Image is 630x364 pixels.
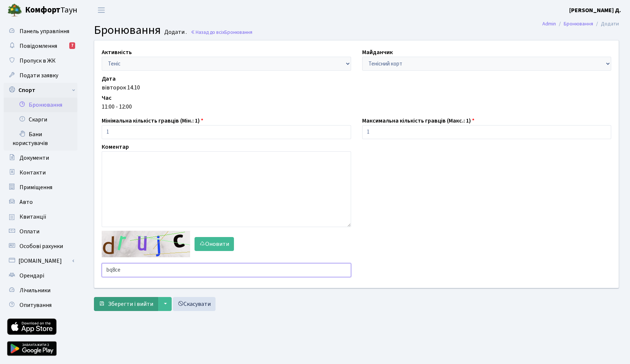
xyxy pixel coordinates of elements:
a: Повідомлення7 [4,39,77,53]
span: Приміщення [20,183,52,191]
span: Опитування [20,301,52,309]
button: Оновити [195,237,234,251]
img: logo.png [7,3,22,18]
span: Панель управління [20,27,69,35]
a: Квитанції [4,209,77,224]
img: default [102,231,190,257]
a: Орендарі [4,268,77,283]
a: Панель управління [4,24,77,39]
span: Зберегти і вийти [108,300,153,308]
span: Бронювання [94,22,161,39]
span: Повідомлення [20,42,57,50]
label: Активність [102,48,132,57]
li: Додати [593,20,619,28]
span: Лічильники [20,286,50,294]
label: Максимальна кількість гравців (Макс.: 1) [362,116,475,125]
a: [PERSON_NAME] Д. [569,6,621,15]
a: Контакти [4,165,77,180]
input: Введіть текст із зображення [102,263,351,277]
a: Скарги [4,112,77,127]
span: Оплати [20,227,39,236]
a: Опитування [4,298,77,312]
a: [DOMAIN_NAME] [4,254,77,268]
div: вівторок 14.10 [102,83,611,92]
span: Особові рахунки [20,242,63,250]
span: Пропуск в ЖК [20,57,56,65]
b: [PERSON_NAME] Д. [569,6,621,14]
small: Додати . [163,29,187,36]
span: Подати заявку [20,71,58,79]
a: Admin [542,20,556,28]
label: Дата [102,74,116,83]
a: Подати заявку [4,68,77,83]
a: Назад до всіхБронювання [190,29,252,36]
nav: breadcrumb [531,16,630,32]
a: Лічильники [4,283,77,298]
a: Спорт [4,83,77,98]
label: Мінімальна кількість гравців (Мін.: 1) [102,116,203,125]
a: Бронювання [4,98,77,112]
a: Оплати [4,224,77,239]
label: Коментар [102,142,129,151]
span: Авто [20,198,33,206]
a: Документи [4,151,77,165]
label: Час [102,93,112,102]
span: Орендарі [20,272,44,280]
a: Пропуск в ЖК [4,53,77,68]
a: Скасувати [173,297,216,311]
div: 7 [69,42,75,49]
div: 11:00 - 12:00 [102,102,611,111]
span: Документи [20,154,49,162]
label: Майданчик [362,48,393,57]
button: Зберегти і вийти [94,297,158,311]
a: Бани користувачів [4,127,77,151]
a: Приміщення [4,180,77,195]
a: Авто [4,195,77,209]
span: Контакти [20,169,46,177]
b: Комфорт [25,4,60,16]
a: Бронювання [564,20,593,28]
span: Бронювання [224,29,252,36]
button: Переключити навігацію [92,4,111,16]
a: Особові рахунки [4,239,77,254]
span: Таун [25,4,77,17]
span: Квитанції [20,213,46,221]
